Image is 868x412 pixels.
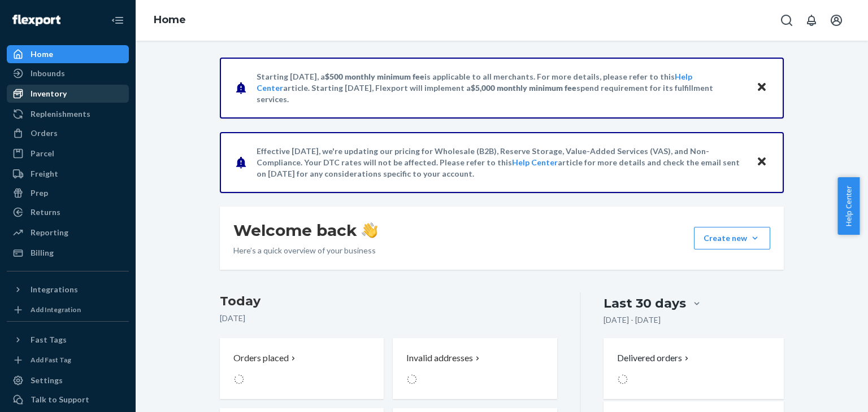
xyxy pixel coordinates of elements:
[7,280,129,299] button: Integrations
[7,105,129,123] a: Replenishments
[31,227,68,238] div: Reporting
[154,14,186,26] a: Home
[220,313,557,324] p: [DATE]
[31,394,89,405] div: Talk to Support
[7,64,129,82] a: Inbounds
[7,144,129,163] a: Parcel
[31,305,81,314] div: Add Integration
[7,391,129,409] a: Talk to Support
[512,157,558,167] a: Help Center
[31,108,90,120] div: Replenishments
[393,338,557,399] button: Invalid addresses
[31,284,78,295] div: Integrations
[31,128,58,139] div: Orders
[31,49,53,60] div: Home
[604,295,686,312] div: Last 30 days
[754,80,769,96] button: Close
[31,148,54,159] div: Parcel
[800,9,823,32] button: Open notifications
[617,352,691,365] button: Delivered orders
[12,15,60,26] img: Flexport logo
[7,244,129,262] a: Billing
[7,353,129,367] a: Add Fast Tag
[754,154,769,170] button: Close
[7,303,129,317] a: Add Integration
[233,220,377,240] h1: Welcome back
[694,227,770,249] button: Create new
[362,222,377,238] img: hand-wave emoji
[145,4,195,37] ol: breadcrumbs
[406,352,473,365] p: Invalid addresses
[233,245,377,256] p: Here’s a quick overview of your business
[31,355,71,365] div: Add Fast Tag
[257,146,745,179] p: Effective [DATE], we're updating our pricing for Wholesale (B2B), Reserve Storage, Value-Added Se...
[257,71,745,105] p: Starting [DATE], a is applicable to all merchants. For more details, please refer to this article...
[7,124,129,142] a: Orders
[325,72,424,81] span: $500 monthly minimum fee
[7,85,129,103] a: Inventory
[7,203,129,221] a: Returns
[7,331,129,349] button: Fast Tags
[7,165,129,183] a: Freight
[775,9,798,32] button: Open Search Box
[31,168,58,179] div: Freight
[31,207,60,218] div: Returns
[31,68,65,79] div: Inbounds
[31,187,48,199] div: Prep
[106,9,129,32] button: Close Navigation
[7,184,129,202] a: Prep
[220,292,557,310] h3: Today
[31,334,67,345] div: Fast Tags
[825,9,848,32] button: Open account menu
[31,247,54,258] div: Billing
[7,45,129,63] a: Home
[7,223,129,242] a: Reporting
[220,338,384,399] button: Orders placed
[7,371,129,389] a: Settings
[604,314,661,326] p: [DATE] - [DATE]
[31,88,67,99] div: Inventory
[837,177,860,235] button: Help Center
[31,375,63,386] div: Settings
[471,83,576,93] span: $5,000 monthly minimum fee
[233,352,289,365] p: Orders placed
